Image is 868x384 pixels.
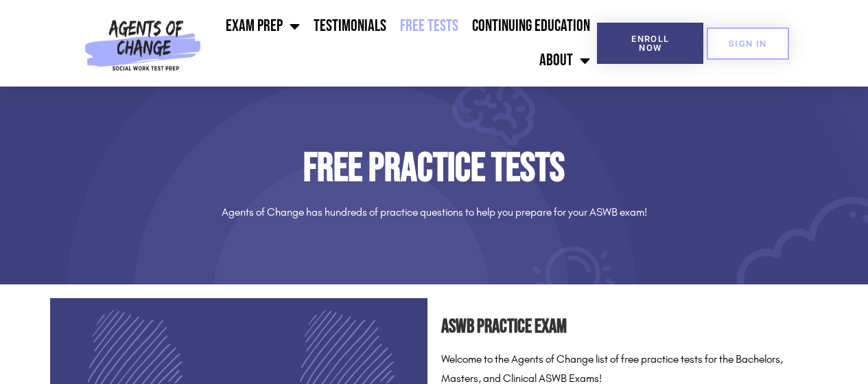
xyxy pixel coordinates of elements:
[707,27,789,60] a: SIGN IN
[441,312,819,343] h2: ASWB Practice Exam
[619,34,681,52] span: Enroll Now
[532,43,597,78] a: About
[50,148,819,189] h1: Free Practice Tests
[597,23,703,64] a: Enroll Now
[50,203,819,223] p: Agents of Change has hundreds of practice questions to help you prepare for your ASWB exam!
[219,9,307,43] a: Exam Prep
[729,39,767,48] span: SIGN IN
[393,9,465,43] a: Free Tests
[307,9,393,43] a: Testimonials
[207,9,597,78] nav: Menu
[465,9,597,43] a: Continuing Education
